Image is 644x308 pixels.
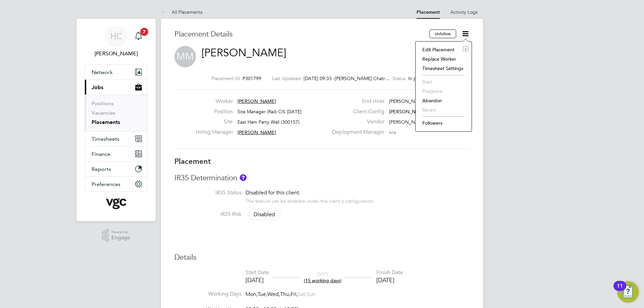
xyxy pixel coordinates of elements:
button: About IR35 [240,174,247,181]
label: IR35 Risk [174,211,241,218]
span: Network [92,69,113,75]
span: [DATE] 09:33 - [304,75,335,81]
li: Abandon [419,96,468,105]
label: Worker [196,98,233,105]
span: Thu, [280,291,290,298]
button: Reports [85,162,147,176]
span: Engage [111,235,130,241]
a: Powered byEngage [102,229,130,242]
span: [PERSON_NAME] Infra - Rail [389,109,450,115]
span: Disabled [247,208,282,221]
span: Heena Chatrath [85,50,148,58]
div: This feature can be enabled under this client's configuration. [246,196,374,204]
span: MM [174,46,196,67]
span: HC [110,32,122,41]
img: vgcgroup-logo-retina.png [106,198,126,209]
i: e [463,46,468,52]
span: Sun [307,291,316,298]
label: Placement ID [212,75,240,81]
a: Placements [92,119,120,125]
span: Tue, [258,291,267,298]
button: Finance [85,146,147,161]
button: Open Resource Center, 11 new notifications [617,281,639,303]
span: [PERSON_NAME] [237,129,276,135]
span: n/a [389,129,396,135]
li: Followers [419,118,468,128]
button: Unfollow [429,29,456,38]
li: Timesheet Settings [419,64,468,73]
div: 11 [617,286,623,295]
b: Placement [174,157,211,166]
a: [PERSON_NAME] [202,46,286,59]
label: Position [196,108,233,115]
label: Vendor [328,118,384,125]
label: Client Config [328,108,384,115]
button: Network [85,65,147,79]
li: Replace Worker [419,54,468,64]
a: Go to home page [85,198,148,209]
a: All Placements [161,9,203,15]
span: Site Manager (Rail) CIS [DATE] [237,109,302,115]
a: 7 [132,25,145,47]
label: Last Updated [272,75,301,81]
span: [PERSON_NAME] (Contractors) Limited [389,119,472,125]
label: IR35 Status [174,189,241,196]
label: Deployment Manager [328,129,384,136]
span: Sat, [298,291,307,298]
label: Status [392,75,406,81]
span: [PERSON_NAME] Construction & Infrast… [389,98,479,104]
button: Timesheets [85,131,147,146]
div: Start Date [246,269,269,276]
div: DAYS [301,271,345,283]
button: Preferences [85,177,147,191]
h3: Details [174,253,470,262]
span: Wed, [267,291,280,298]
label: Site [196,118,233,125]
h3: IR35 Determination [174,173,470,183]
span: Powered by [111,229,130,235]
label: Hiring Manager [196,129,233,136]
div: Jobs [85,95,147,131]
span: (15 working days) [304,278,341,284]
h3: Placement Details [174,29,424,39]
a: Activity Logs [450,9,478,15]
span: Jobs [92,84,103,90]
span: [PERSON_NAME] Chatr… [335,75,382,81]
label: Working Days [174,291,241,298]
span: Fri, [290,291,298,298]
a: Vacancies [92,110,115,116]
span: Reports [92,166,111,172]
span: Timesheets [92,136,119,142]
div: Finish Date [376,269,403,276]
li: Postpone [419,86,468,96]
span: 7 [140,28,148,36]
span: Finance [92,151,110,157]
div: [DATE] [246,276,269,284]
a: Placement [417,9,440,15]
nav: Main navigation [76,19,156,221]
li: Start [419,77,468,86]
span: Preferences [92,181,120,187]
span: [PERSON_NAME] [237,98,276,104]
div: [DATE] [376,276,403,284]
a: HC[PERSON_NAME] [85,25,148,58]
button: Jobs [85,80,147,95]
span: East Ham Party Wall (300157) [237,119,300,125]
label: End Hirer [328,98,384,105]
span: Mon, [246,291,258,298]
li: Edit Placement [419,45,468,54]
span: In progress [408,75,432,81]
span: P301799 [243,75,261,81]
a: Positions [92,100,114,107]
span: Disabled for this client. [246,189,300,196]
li: Revert [419,105,468,115]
